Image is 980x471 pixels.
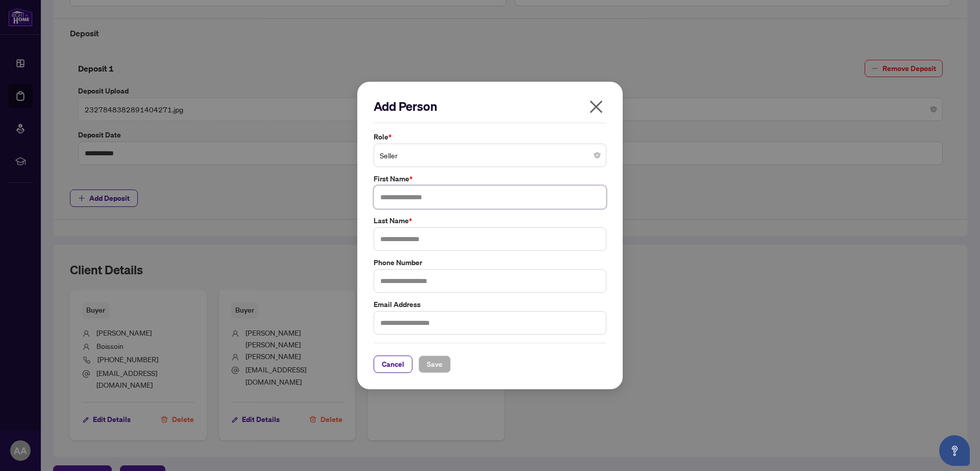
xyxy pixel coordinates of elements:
[374,215,606,226] label: Last Name
[380,146,600,165] span: Seller
[382,356,404,372] span: Cancel
[374,131,606,143] label: Role
[374,299,606,310] label: Email Address
[594,152,600,158] span: close-circle
[374,356,412,373] button: Cancel
[939,435,970,466] button: Open asap
[419,356,451,373] button: Save
[374,98,606,114] h2: Add Person
[588,99,604,115] span: close
[374,173,606,184] label: First Name
[374,257,606,268] label: Phone Number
